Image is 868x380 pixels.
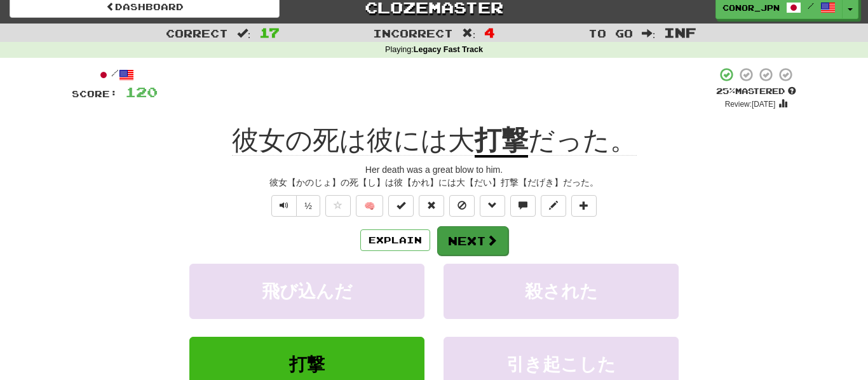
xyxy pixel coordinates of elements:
[271,195,297,217] button: Play sentence audio (ctl+space)
[664,25,696,40] span: Inf
[72,163,796,176] div: Her death was a great blow to him.
[72,67,158,83] div: /
[725,100,776,109] small: Review: [DATE]
[722,2,780,13] span: Conor_JPN
[541,195,566,217] button: Edit sentence (alt+d)
[289,355,325,374] span: 打撃
[356,195,383,217] button: 🧠
[72,88,118,99] span: Score:
[237,28,251,39] span: :
[262,282,353,301] span: 飛び込んだ
[189,264,424,319] button: 飛び込んだ
[269,195,320,217] div: Text-to-speech controls
[444,264,679,319] button: 殺された
[360,229,430,251] button: Explain
[296,195,320,217] button: ½
[716,86,796,97] div: Mastered
[259,25,280,40] span: 17
[166,27,228,39] span: Correct
[388,195,414,217] button: Set this sentence to 100% Mastered (alt+m)
[506,355,616,374] span: 引き起こした
[437,226,508,255] button: Next
[808,1,814,10] span: /
[480,195,505,217] button: Grammar (alt+g)
[484,25,495,40] span: 4
[125,84,158,100] span: 120
[716,86,735,96] span: 25 %
[571,195,597,217] button: Add to collection (alt+a)
[449,195,475,217] button: Ignore sentence (alt+i)
[325,195,351,217] button: Favorite sentence (alt+f)
[414,45,483,54] strong: Legacy Fast Track
[373,27,453,39] span: Incorrect
[462,28,476,39] span: :
[419,195,444,217] button: Reset to 0% Mastered (alt+r)
[72,176,796,189] div: 彼女【かのじょ】の死【し】は彼【かれ】には大【だい】打撃【だげき】だった。
[475,125,528,158] u: 打撃
[232,125,475,156] span: 彼女の死は彼には大
[642,28,656,39] span: :
[528,125,637,156] span: だった。
[525,282,598,301] span: 殺された
[588,27,633,39] span: To go
[510,195,536,217] button: Discuss sentence (alt+u)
